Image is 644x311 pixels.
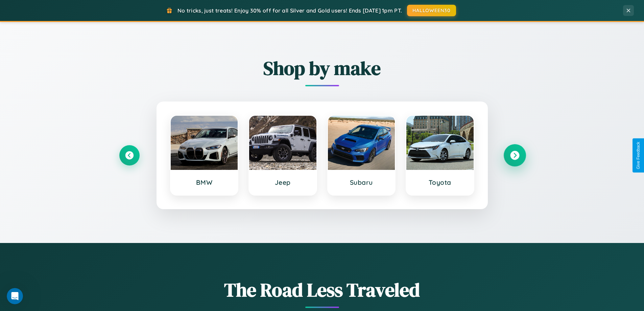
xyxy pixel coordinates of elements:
div: Give Feedback [636,142,641,169]
span: No tricks, just treats! Enjoy 30% off for all Silver and Gold users! Ends [DATE] 1pm PT. [177,7,402,14]
h3: Toyota [413,178,467,186]
button: HALLOWEEN30 [407,5,456,16]
h2: Shop by make [119,55,525,81]
h1: The Road Less Traveled [119,277,525,303]
h3: BMW [177,178,231,186]
h3: Subaru [335,178,388,186]
iframe: Intercom live chat [7,288,23,304]
h3: Jeep [256,178,310,186]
